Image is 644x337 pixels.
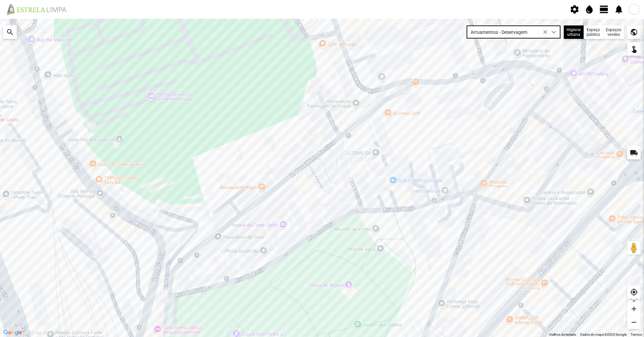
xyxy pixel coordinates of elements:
[599,4,609,14] span: view_day
[549,332,576,337] button: Atalhos de teclado
[584,25,603,39] div: Espaço público
[564,25,584,39] div: Higiene urbana
[467,26,547,38] span: Arruamentos - Deservagem
[603,25,624,39] div: Espaços verdes
[627,302,641,316] div: add
[631,333,642,336] a: Termos (abre num novo separador)
[627,42,641,56] div: touch_app
[627,241,641,255] button: Arraste o Pegman para o mapa para abrir o Street View
[627,316,641,329] div: remove
[547,26,560,38] div: dropdown trigger
[580,333,627,336] span: Dados do mapa ©2025 Google
[3,25,17,39] div: search
[584,4,594,14] span: water_drop
[627,25,641,39] div: public
[2,328,24,337] a: Abrir esta área no Google Maps (abre uma nova janela)
[627,146,641,159] div: local_shipping
[627,285,641,299] div: my_location
[2,328,24,337] img: Google
[5,3,74,15] img: file
[614,4,624,14] span: notifications
[570,4,580,14] span: settings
